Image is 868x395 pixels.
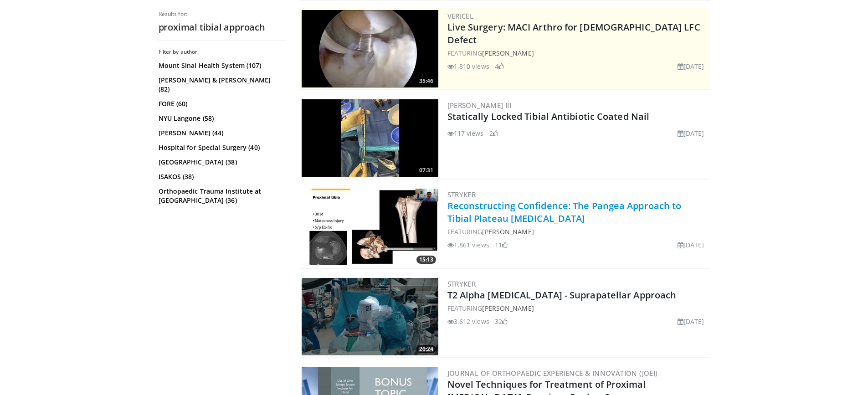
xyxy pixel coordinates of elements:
a: Hospital for Special Surgery (40) [159,143,284,152]
a: ISAKOS (38) [159,172,284,181]
a: 15:13 [302,189,438,266]
li: 11 [495,240,508,250]
a: Mount Sinai Health System (107) [159,61,284,70]
a: NYU Langone (58) [159,114,284,123]
a: FORE (60) [159,99,284,108]
span: 15:13 [416,256,436,264]
a: Live Surgery: MACI Arthro for [DEMOGRAPHIC_DATA] LFC Defect [447,21,700,46]
a: T2 Alpha [MEDICAL_DATA] - Suprapatellar Approach [447,289,677,301]
li: 4 [495,62,504,71]
li: 117 views [447,128,484,138]
a: [PERSON_NAME] & [PERSON_NAME] (82) [159,76,284,94]
a: Reconstructing Confidence: The Pangea Approach to Tibial Plateau [MEDICAL_DATA] [447,200,682,225]
li: [DATE] [678,317,704,326]
span: 20:24 [416,345,436,353]
a: [PERSON_NAME] Iii [447,101,512,110]
img: eb023345-1e2d-4374-a840-ddbc99f8c97c.300x170_q85_crop-smart_upscale.jpg [302,10,438,87]
img: 8470a241-c86e-4ed9-872b-34b130b63566.300x170_q85_crop-smart_upscale.jpg [302,189,438,266]
div: FEATURING [447,48,708,58]
li: [DATE] [678,240,704,250]
a: 20:24 [302,278,438,355]
li: 2 [489,128,498,138]
li: 3,612 views [447,317,489,326]
a: [PERSON_NAME] [482,304,534,313]
a: 07:31 [302,99,438,177]
div: FEATURING [447,303,708,313]
p: Results for: [159,10,286,18]
li: [DATE] [678,62,704,71]
a: Statically Locked Tibial Antibiotic Coated Nail [447,110,650,123]
img: 6dac92b0-8760-435a-acb9-7eaa8ee21333.300x170_q85_crop-smart_upscale.jpg [302,278,438,355]
span: 35:46 [416,77,436,85]
li: 1,861 views [447,240,489,250]
span: 07:31 [416,166,436,174]
a: [PERSON_NAME] (44) [159,128,284,138]
h3: Filter by author: [159,48,286,56]
li: [DATE] [678,128,704,138]
a: [PERSON_NAME] [482,227,534,236]
img: dfd651ff-cb1b-4853-806c-7f21bdd8789a.300x170_q85_crop-smart_upscale.jpg [302,99,438,177]
a: 35:46 [302,10,438,87]
h2: proximal tibial approach [159,21,286,33]
li: 32 [495,317,508,326]
a: [PERSON_NAME] [482,49,534,57]
a: Orthopaedic Trauma Institute at [GEOGRAPHIC_DATA] (36) [159,187,284,205]
a: Vericel [447,11,474,21]
div: FEATURING [447,227,708,236]
li: 1,810 views [447,62,489,71]
a: Stryker [447,190,476,199]
a: Journal of Orthopaedic Experience & Innovation (JOEI) [447,369,658,378]
a: Stryker [447,279,476,288]
a: [GEOGRAPHIC_DATA] (38) [159,158,284,167]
